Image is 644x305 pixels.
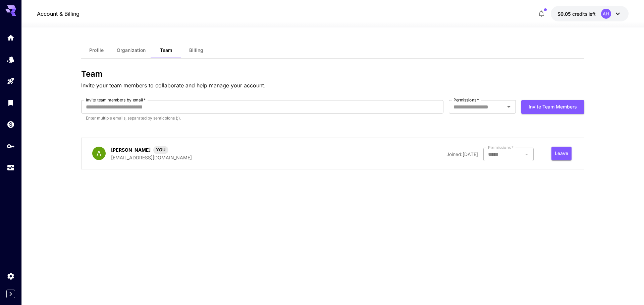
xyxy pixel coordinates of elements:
[86,115,439,122] p: Enter multiple emails, separated by semicolons (;).
[7,98,15,107] div: Library
[89,47,104,53] span: Profile
[153,147,168,153] span: YOU
[86,97,146,103] label: Invite team members by email
[81,69,584,79] h3: Team
[446,151,478,157] span: Joined: [DATE]
[7,33,15,42] div: Home
[504,102,514,111] button: Open
[37,10,79,18] nav: breadcrumb
[81,81,584,89] p: Invite your team members to collaborate and help manage your account.
[551,147,572,160] button: Leave
[189,47,203,53] span: Billing
[7,77,15,85] div: Playground
[37,10,79,18] a: Account & Billing
[521,100,584,114] button: Invite team members
[557,10,596,17] div: $0.05
[488,145,514,150] label: Permissions
[551,6,629,21] button: $0.05AH
[7,120,15,129] div: Wallet
[6,290,15,298] button: Expand sidebar
[92,147,106,160] div: A
[7,55,15,64] div: Models
[7,164,15,172] div: Usage
[7,272,15,280] div: Settings
[453,97,479,103] label: Permissions
[7,142,15,150] div: API Keys
[111,146,151,153] p: [PERSON_NAME]
[117,47,146,53] span: Organization
[601,9,611,19] div: AH
[557,11,572,17] span: $0.05
[572,11,596,17] span: credits left
[160,47,172,53] span: Team
[111,154,192,161] p: [EMAIL_ADDRESS][DOMAIN_NAME]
